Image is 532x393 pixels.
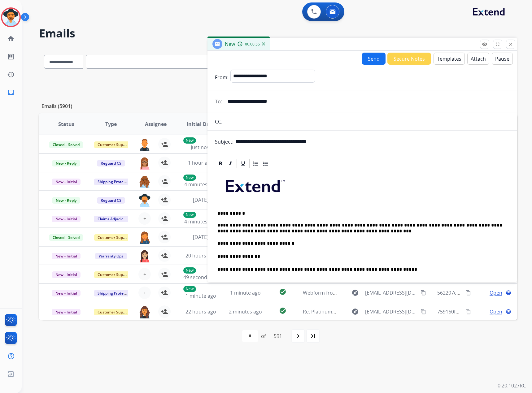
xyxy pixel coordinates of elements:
[191,144,211,151] span: Just now
[421,290,426,296] mat-icon: content_copy
[94,216,136,222] span: Claims Adjudication
[294,332,302,340] mat-icon: navigate_next
[143,289,146,296] span: +
[437,308,529,315] span: 759160f1-f6fe-4d1d-86c8-cca18703418a
[161,140,168,148] mat-icon: person_add
[105,120,117,128] span: Type
[161,308,168,315] mat-icon: person_add
[225,41,235,47] span: New
[506,309,511,314] mat-icon: language
[138,175,151,188] img: agent-avatar
[52,197,80,204] span: New - Reply
[138,194,151,207] img: agent-avatar
[52,179,81,185] span: New - Initial
[52,216,81,222] span: New - Initial
[138,249,151,262] img: agent-avatar
[39,27,517,40] h2: Emails
[138,212,151,225] button: +
[143,215,146,222] span: +
[215,74,229,81] p: From:
[365,289,417,296] span: [EMAIL_ADDRESS][DOMAIN_NAME]
[261,159,270,168] div: Bullet List
[183,137,196,144] p: New
[193,234,208,240] span: [DATE]
[434,53,465,65] button: Templates
[2,9,20,26] img: avatar
[7,53,15,60] mat-icon: list_alt
[226,159,235,168] div: Italic
[183,212,196,218] p: New
[465,290,471,296] mat-icon: content_copy
[143,270,146,278] span: +
[351,289,359,296] mat-icon: explore
[362,53,386,65] button: Send
[193,196,208,203] span: [DATE]
[183,175,196,181] p: New
[183,274,220,281] span: 49 seconds ago
[138,157,151,170] img: agent-avatar
[421,309,426,314] mat-icon: content_copy
[482,41,487,47] mat-icon: remove_red_eye
[52,309,81,315] span: New - Initial
[188,159,213,166] span: 1 hour ago
[183,267,196,274] p: New
[58,120,74,128] span: Status
[508,41,513,47] mat-icon: close
[492,53,513,65] button: Pause
[184,181,217,188] span: 4 minutes ago
[94,309,134,315] span: Customer Support
[97,160,125,166] span: Reguard CS
[437,289,531,296] span: 562207cb-3133-443f-88cb-368720572762
[138,138,151,151] img: agent-avatar
[269,330,287,342] div: 591
[52,290,81,296] span: New - Initial
[467,53,489,65] button: Attach
[95,253,127,259] span: Warranty Ops
[52,271,81,278] span: New - Initial
[303,308,425,315] span: Re: Platinum Ford Parts: Order #7387 Items Shipped
[145,120,167,128] span: Assignee
[161,159,168,166] mat-icon: person_add
[230,289,261,296] span: 1 minute ago
[279,307,286,314] mat-icon: check_circle
[279,288,286,296] mat-icon: check_circle
[39,102,75,110] p: Emails (5901)
[216,159,225,168] div: Bold
[490,289,502,296] span: Open
[185,292,216,299] span: 1 minute ago
[215,118,222,125] p: CC:
[138,305,151,318] img: agent-avatar
[185,308,216,315] span: 22 hours ago
[52,253,81,259] span: New - Initial
[94,271,134,278] span: Customer Support
[94,234,134,241] span: Customer Support
[365,308,417,315] span: [EMAIL_ADDRESS][DOMAIN_NAME]
[465,309,471,314] mat-icon: content_copy
[387,53,431,65] button: Secure Notes
[506,290,511,296] mat-icon: language
[351,308,359,315] mat-icon: explore
[251,159,260,168] div: Ordered List
[52,160,80,166] span: New - Reply
[94,141,134,148] span: Customer Support
[7,89,15,96] mat-icon: inbox
[309,332,317,340] mat-icon: last_page
[238,159,248,168] div: Underline
[495,41,500,47] mat-icon: fullscreen
[7,71,15,78] mat-icon: history
[138,231,151,244] img: agent-avatar
[229,308,262,315] span: 2 minutes ago
[94,290,136,296] span: Shipping Protection
[161,196,168,204] mat-icon: person_add
[261,332,266,340] div: of
[161,252,168,259] mat-icon: person_add
[97,197,125,204] span: Reguard CS
[161,215,168,222] mat-icon: person_add
[49,141,83,148] span: Closed – Solved
[498,382,526,389] p: 0.20.1027RC
[138,268,151,280] button: +
[161,289,168,296] mat-icon: person_add
[245,42,260,47] span: 00:00:56
[183,286,196,292] p: New
[185,252,216,259] span: 20 hours ago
